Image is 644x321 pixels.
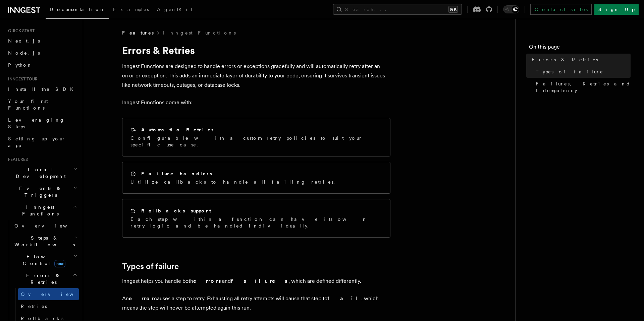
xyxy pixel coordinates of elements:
button: Inngest Functions [5,201,79,220]
strong: errors [193,278,222,284]
strong: fail [327,295,361,302]
span: Python [8,62,33,68]
strong: failures [231,278,288,284]
p: Inngest helps you handle both and , which are defined differently. [122,276,390,286]
span: Node.js [8,50,40,56]
a: Leveraging Steps [5,114,79,133]
span: Examples [113,7,149,12]
a: Setting up your app [5,133,79,151]
p: Utilize callbacks to handle all failing retries. [130,179,339,185]
span: Quick start [5,28,35,34]
span: Types of failure [536,68,603,75]
span: AgentKit [157,7,193,12]
span: Local Development [5,166,73,180]
h2: Automatic Retries [141,126,214,133]
button: Errors & Retries [12,269,79,288]
a: Install the SDK [5,83,79,95]
span: Events & Triggers [5,185,73,198]
p: Configurable with a custom retry policies to suit your specific use case. [130,135,382,148]
p: Inngest Functions come with: [122,98,390,107]
button: Flow Controlnew [12,251,79,269]
a: Retries [18,300,79,312]
button: Toggle dark mode [503,5,519,13]
span: Your first Functions [8,99,48,111]
p: An causes a step to retry. Exhausting all retry attempts will cause that step to , which means th... [122,294,390,313]
h2: Failure handlers [141,170,212,177]
a: Inngest Functions [163,29,236,36]
a: Documentation [46,2,109,19]
strong: error [129,295,154,302]
span: Errors & Retries [12,272,73,285]
p: Inngest Functions are designed to handle errors or exceptions gracefully and will automatically r... [122,62,390,90]
a: Examples [109,2,153,18]
span: Features [122,29,154,36]
h4: On this page [529,43,631,54]
span: Failures, Retries and Idempotency [536,80,631,94]
a: Failures, Retries and Idempotency [533,78,631,97]
a: Next.js [5,35,79,47]
a: Contact sales [530,4,592,15]
p: Each step within a function can have its own retry logic and be handled individually. [130,216,382,229]
button: Search...⌘K [333,4,462,15]
span: Retries [21,304,47,309]
a: Types of failure [122,262,179,271]
span: Documentation [50,7,105,12]
button: Local Development [5,164,79,182]
button: Events & Triggers [5,182,79,201]
span: Errors & Retries [532,56,598,63]
span: Flow Control [12,253,74,267]
span: Next.js [8,38,40,44]
span: Rollbacks [21,316,63,321]
a: Types of failure [533,66,631,78]
a: Errors & Retries [529,54,631,66]
a: Rollbacks supportEach step within a function can have its own retry logic and be handled individu... [122,199,390,238]
span: Install the SDK [8,86,77,92]
span: Features [5,157,28,162]
span: Overview [14,223,84,229]
button: Steps & Workflows [12,232,79,251]
span: Leveraging Steps [8,117,65,129]
a: Sign Up [594,4,639,15]
a: Python [5,59,79,71]
a: Overview [18,288,79,300]
a: AgentKit [153,2,197,18]
a: Overview [12,220,79,232]
h1: Errors & Retries [122,44,390,56]
span: new [54,260,65,267]
kbd: ⌘K [448,6,458,13]
span: Setting up your app [8,136,66,148]
a: Automatic RetriesConfigurable with a custom retry policies to suit your specific use case. [122,118,390,156]
a: Node.js [5,47,79,59]
span: Overview [21,292,90,297]
span: Steps & Workflows [12,235,75,248]
span: Inngest tour [5,76,38,82]
a: Your first Functions [5,95,79,114]
a: Failure handlersUtilize callbacks to handle all failing retries. [122,162,390,194]
h2: Rollbacks support [141,207,211,214]
span: Inngest Functions [5,204,72,217]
